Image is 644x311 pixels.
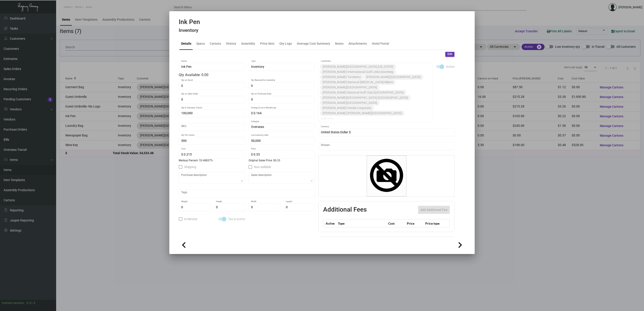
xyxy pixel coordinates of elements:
[184,216,197,222] span: Is Service
[196,41,205,46] div: Specs
[323,219,337,227] th: Active
[181,41,191,46] div: Details
[320,95,411,100] mat-chip: [PERSON_NAME][GEOGRAPHIC_DATA] [GEOGRAPHIC_DATA]
[260,41,274,46] div: Price Sets
[179,72,315,78] div: Qty Available: 0.00
[320,80,396,85] mat-chip: [PERSON_NAME] National [MEDICAL_DATA] Miami
[321,117,430,120] input: Add new..
[323,206,367,214] h2: Additional Fees
[297,41,330,46] div: Average Cost Summary
[320,105,374,111] mat-chip: [PERSON_NAME] Hotels Corporate
[424,219,444,227] th: Price type
[241,41,255,46] div: Assembly
[364,74,423,80] mat-chip: [PERSON_NAME][GEOGRAPHIC_DATA]
[279,41,292,46] div: Qty Logs
[179,18,200,26] h2: Ink Pen
[2,301,25,305] div: Current version:
[446,64,454,69] span: Active
[445,52,454,57] button: Edit
[226,41,236,46] div: History
[320,111,404,116] mat-chip: [PERSON_NAME] [PERSON_NAME][GEOGRAPHIC_DATA]
[406,219,424,227] th: Price
[387,219,406,227] th: Cost
[418,206,450,214] button: Add Additional Fee
[254,164,271,170] span: Non-sellable
[320,69,396,74] mat-chip: [PERSON_NAME] International Golf Links Doonbeg
[337,219,387,227] th: Type
[372,41,389,46] div: Hotel Portal
[179,28,200,33] h4: Inventory
[320,85,380,90] mat-chip: [PERSON_NAME][GEOGRAPHIC_DATA]
[26,301,35,305] div: 0.51.2
[335,41,344,46] div: Notes
[420,208,448,212] span: Add Additional Fee
[320,74,364,80] mat-chip: [PERSON_NAME] Turnberry
[448,52,452,56] span: Edit
[228,216,245,222] span: Tax is active
[348,41,367,46] div: Attachments
[321,145,452,148] input: Add new..
[320,64,396,69] mat-chip: [PERSON_NAME][GEOGRAPHIC_DATA] [US_STATE]
[184,164,196,170] span: Shipping
[210,41,221,46] div: Cartons
[320,100,380,105] mat-chip: [PERSON_NAME][GEOGRAPHIC_DATA]
[320,90,406,95] mat-chip: [PERSON_NAME] National Golf Club [GEOGRAPHIC_DATA]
